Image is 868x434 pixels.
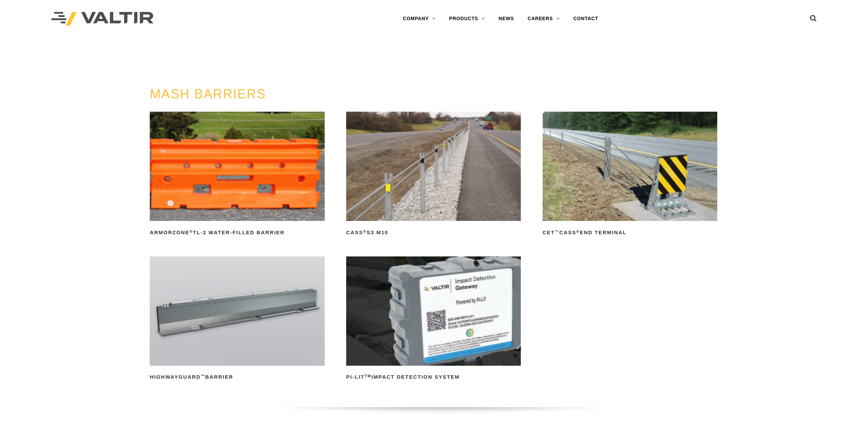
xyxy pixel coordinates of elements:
[567,12,605,26] a: CONTACT
[150,256,324,383] a: HighwayGuard™Barrier
[51,12,153,26] img: Valtir
[189,229,193,234] sup: ®
[150,227,324,238] h2: ArmorZone TL-2 Water-Filled Barrier
[521,12,567,26] a: CAREERS
[543,112,717,238] a: CET™CASS®End Terminal
[150,372,324,383] h2: HighwayGuard Barrier
[346,227,521,238] h2: CASS S3 M10
[543,227,717,238] h2: CET CASS End Terminal
[365,374,371,378] sup: TM
[555,229,559,234] sup: ™
[396,12,442,26] a: COMPANY
[346,256,521,383] a: PI-LITTMImpact Detection System
[363,229,367,234] sup: ®
[576,229,580,234] sup: ®
[346,372,521,383] h2: PI-LIT Impact Detection System
[150,87,266,101] a: MASH BARRIERS
[346,112,521,238] a: CASS®S3 M10
[442,12,492,26] a: PRODUCTS
[150,112,324,238] a: ArmorZone®TL-2 Water-Filled Barrier
[201,374,205,378] sup: ™
[492,12,521,26] a: NEWS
